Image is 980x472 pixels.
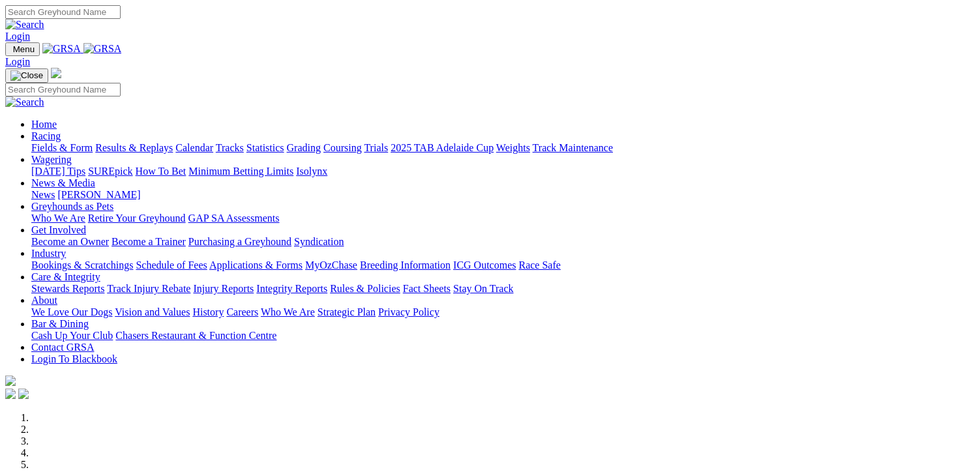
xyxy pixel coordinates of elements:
button: Toggle navigation [5,42,40,56]
a: Chasers Restaurant & Function Centre [115,330,276,341]
img: twitter.svg [18,389,29,399]
a: Get Involved [31,224,86,235]
div: Industry [31,259,975,271]
a: [DATE] Tips [31,166,85,177]
a: About [31,295,57,306]
a: Racing [31,130,61,141]
a: Cash Up Your Club [31,330,113,341]
div: Greyhounds as Pets [31,213,975,224]
a: Retire Your Greyhound [88,213,186,224]
img: Close [10,70,43,81]
a: Bar & Dining [31,318,89,329]
a: Isolynx [296,166,327,177]
a: We Love Our Dogs [31,306,112,317]
img: logo-grsa-white.png [5,376,16,386]
a: Bookings & Scratchings [31,259,133,271]
a: Minimum Betting Limits [188,166,293,177]
a: Greyhounds as Pets [31,201,113,212]
img: GRSA [83,43,122,55]
div: News & Media [31,189,975,201]
a: Login To Blackbook [31,353,117,364]
a: Track Maintenance [533,142,613,153]
img: Search [5,19,44,31]
a: Weights [496,142,530,153]
a: Wagering [31,154,72,165]
div: Wagering [31,166,975,177]
span: Menu [13,44,35,54]
a: Home [31,119,57,130]
img: facebook.svg [5,389,16,399]
a: Coursing [323,142,362,153]
a: Purchasing a Greyhound [188,236,291,247]
a: Become an Owner [31,236,109,247]
div: Care & Integrity [31,283,975,295]
img: Search [5,96,44,108]
img: GRSA [42,43,81,55]
a: Become a Trainer [111,236,186,247]
a: Strategic Plan [318,306,376,317]
a: Stay On Track [453,283,513,294]
a: Injury Reports [193,283,254,294]
a: Statistics [246,142,284,153]
a: Care & Integrity [31,271,100,282]
a: News & Media [31,177,95,188]
div: Bar & Dining [31,330,975,342]
input: Search [5,5,121,19]
div: Racing [31,142,975,154]
a: Who We Are [31,213,85,224]
a: Privacy Policy [378,306,439,317]
a: Calendar [175,142,213,153]
a: Login [5,31,30,42]
a: Tracks [216,142,244,153]
a: Careers [226,306,258,317]
a: Breeding Information [360,259,451,271]
a: Integrity Reports [256,283,327,294]
a: History [192,306,224,317]
a: Vision and Values [115,306,190,317]
a: Fact Sheets [403,283,451,294]
img: logo-grsa-white.png [51,68,61,78]
a: Results & Replays [95,142,173,153]
a: SUREpick [88,166,132,177]
a: Trials [364,142,388,153]
a: Track Injury Rebate [107,283,190,294]
a: Syndication [294,236,344,247]
a: MyOzChase [305,259,357,271]
a: Fields & Form [31,142,93,153]
a: Rules & Policies [330,283,400,294]
a: Stewards Reports [31,283,104,294]
a: Schedule of Fees [136,259,207,271]
a: Contact GRSA [31,342,94,353]
a: Login [5,56,30,67]
a: GAP SA Assessments [188,213,280,224]
a: How To Bet [136,166,186,177]
a: News [31,189,55,200]
a: [PERSON_NAME] [57,189,140,200]
a: Race Safe [518,259,560,271]
a: Grading [287,142,321,153]
a: 2025 TAB Adelaide Cup [391,142,494,153]
a: Industry [31,248,66,259]
button: Toggle navigation [5,68,48,83]
input: Search [5,83,121,96]
a: Who We Are [261,306,315,317]
div: Get Involved [31,236,975,248]
div: About [31,306,975,318]
a: Applications & Forms [209,259,303,271]
a: ICG Outcomes [453,259,516,271]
